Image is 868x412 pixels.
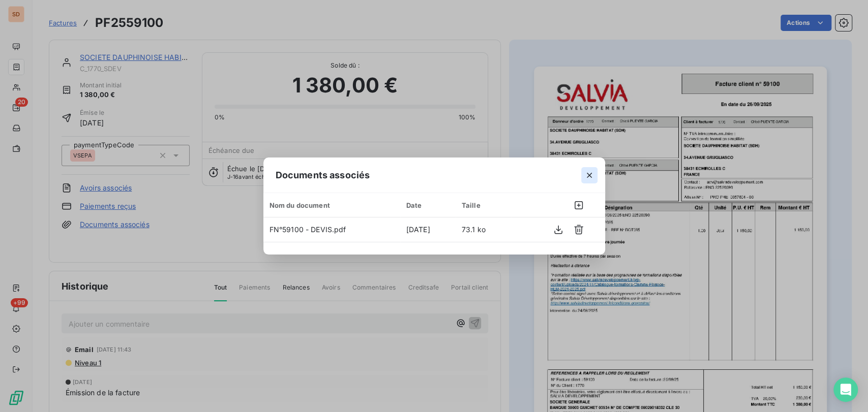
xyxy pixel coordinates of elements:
[462,201,505,209] div: Taille
[270,201,394,209] div: Nom du document
[406,201,450,209] div: Date
[406,225,430,234] span: [DATE]
[276,168,370,182] span: Documents associés
[833,377,858,402] div: Open Intercom Messenger
[462,225,486,234] span: 73.1 ko
[270,225,346,234] span: FN°59100 - DEVIS.pdf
